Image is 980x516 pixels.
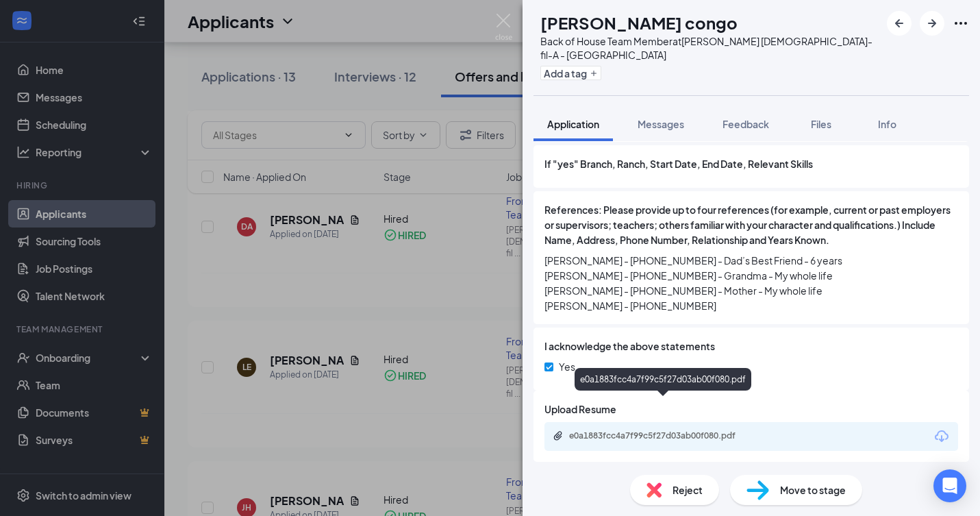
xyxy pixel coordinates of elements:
span: Upload Resume [544,402,616,417]
div: e0a1883fcc4a7f99c5f27d03ab00f080.pdf [569,430,761,441]
span: Application [547,118,599,130]
div: e0a1883fcc4a7f99c5f27d03ab00f080.pdf [575,368,751,391]
svg: Download [933,428,950,445]
span: Yes [559,359,575,374]
span: Reject [673,482,703,497]
svg: ArrowLeftNew [891,15,907,32]
div: Open Intercom Messenger [933,469,966,502]
span: I acknowledge the above statements [544,339,715,354]
span: If "yes" Branch, Ranch, Start Date, End Date, Relevant Skills [544,156,813,171]
svg: Plus [590,69,598,77]
button: ArrowRight [920,11,944,36]
h1: [PERSON_NAME] congo [540,11,738,34]
div: Back of House Team Member at [PERSON_NAME] [DEMOGRAPHIC_DATA]-fil-A - [GEOGRAPHIC_DATA] [540,34,880,62]
span: Messages [638,118,684,130]
span: Info [878,118,896,130]
span: [PERSON_NAME] - [PHONE_NUMBER] - Dad’s Best Friend - 6 years [PERSON_NAME] - [PHONE_NUMBER] - Gra... [544,253,958,313]
span: Move to stage [780,482,846,497]
a: Paperclipe0a1883fcc4a7f99c5f27d03ab00f080.pdf [553,430,775,443]
button: ArrowLeftNew [887,11,912,36]
span: Files [811,118,831,130]
span: Feedback [723,118,769,130]
svg: ArrowRight [924,15,940,32]
svg: Ellipses [953,15,969,32]
button: PlusAdd a tag [540,66,601,80]
span: References: Please provide up to four references (for example, current or past employers or super... [544,202,958,247]
svg: Paperclip [553,430,564,441]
